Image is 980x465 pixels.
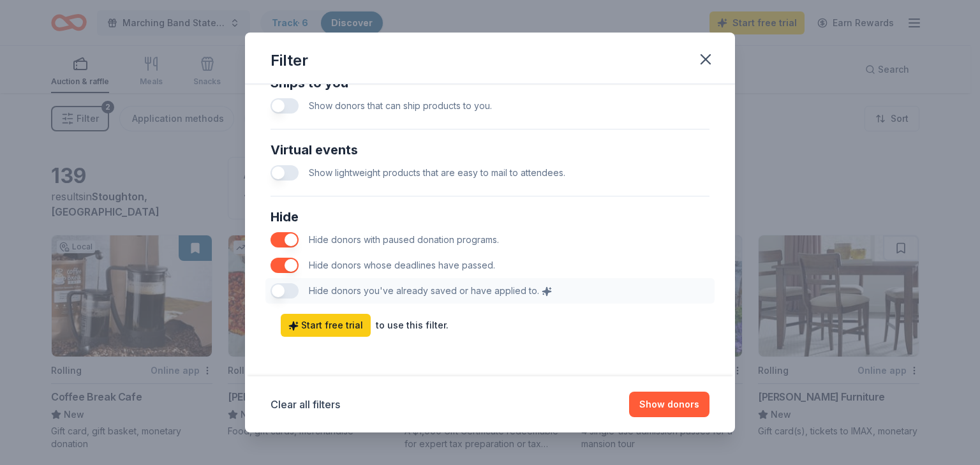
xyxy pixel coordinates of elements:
[281,314,371,337] a: Start free trial
[288,318,363,333] span: Start free trial
[309,234,499,245] span: Hide donors with paused donation programs.
[309,260,495,270] span: Hide donors whose deadlines have passed.
[376,318,449,333] div: to use this filter.
[271,140,709,160] div: Virtual events
[309,167,565,178] span: Show lightweight products that are easy to mail to attendees.
[271,397,340,412] button: Clear all filters
[309,100,492,111] span: Show donors that can ship products to you.
[271,207,709,227] div: Hide
[629,392,709,417] button: Show donors
[271,50,308,71] div: Filter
